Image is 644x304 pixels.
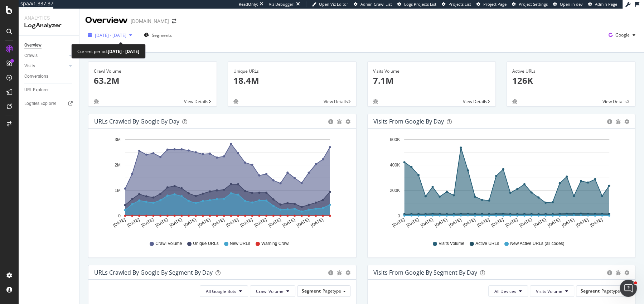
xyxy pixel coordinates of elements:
[476,217,490,228] text: [DATE]
[519,1,548,7] span: Project Settings
[601,288,620,294] span: Pagetype
[616,119,621,124] div: bug
[595,1,617,7] span: Admin Page
[94,74,211,87] p: 63.2M
[118,213,121,218] text: 0
[85,29,135,41] button: [DATE] - [DATE]
[373,99,378,104] div: bug
[267,217,282,228] text: [DATE]
[94,99,99,104] div: bug
[397,1,436,7] a: Logs Projects List
[24,100,56,107] div: Logfiles Explorer
[488,285,528,297] button: All Devices
[360,1,392,7] span: Admin Crawl List
[510,241,564,247] span: New Active URLs (all codes)
[442,1,471,7] a: Projects List
[233,99,238,104] div: bug
[476,1,507,7] a: Project Page
[575,217,589,228] text: [DATE]
[449,1,471,7] span: Projects List
[94,269,213,276] div: URLs Crawled by Google By Segment By Day
[397,213,400,218] text: 0
[200,285,248,297] button: All Google Bots
[328,270,333,275] div: circle-info
[152,32,172,38] span: Segments
[588,1,617,7] a: Admin Page
[233,74,351,87] p: 18.4M
[512,74,630,87] p: 126K
[108,48,139,54] b: [DATE] - [DATE]
[239,217,253,228] text: [DATE]
[448,217,462,228] text: [DATE]
[172,19,176,24] div: arrow-right-arrow-left
[94,134,350,234] svg: A chart.
[24,42,42,49] div: Overview
[256,288,284,294] span: Crawl Volume
[24,21,73,30] div: LogAnalyzer
[373,74,490,87] p: 7.1M
[85,14,128,26] div: Overview
[24,42,74,49] a: Overview
[624,119,629,124] div: gear
[620,280,637,297] iframe: Intercom live chat
[310,217,324,228] text: [DATE]
[512,99,517,104] div: bug
[536,288,562,294] span: Visits Volume
[518,217,533,228] text: [DATE]
[115,137,121,142] text: 3M
[606,29,638,41] button: Google
[141,29,175,41] button: Segments
[512,68,630,74] div: Active URLs
[261,241,289,247] span: Warning Crawl
[253,217,268,228] text: [DATE]
[24,52,67,59] a: Crawls
[530,285,574,297] button: Visits Volume
[373,269,477,276] div: Visits from Google By Segment By Day
[512,1,548,7] a: Project Settings
[616,270,621,275] div: bug
[302,288,321,294] span: Segment
[391,217,406,228] text: [DATE]
[312,1,348,7] a: Open Viz Editor
[115,163,121,168] text: 2M
[131,18,169,25] div: [DOMAIN_NAME]
[389,188,400,193] text: 200K
[94,68,211,74] div: Crawl Volume
[206,288,236,294] span: All Google Bots
[24,62,35,70] div: Visits
[24,73,48,80] div: Conversions
[560,1,583,7] span: Open in dev
[24,14,73,21] div: Analytics
[389,137,400,142] text: 600K
[607,270,612,275] div: circle-info
[405,217,420,228] text: [DATE]
[250,285,295,297] button: Crawl Volume
[547,217,561,228] text: [DATE]
[475,241,499,247] span: Active URLs
[337,119,342,124] div: bug
[24,52,38,59] div: Crawls
[389,163,400,168] text: 400K
[373,118,444,125] div: Visits from Google by day
[225,217,239,228] text: [DATE]
[373,134,630,234] svg: A chart.
[561,217,575,228] text: [DATE]
[24,86,49,94] div: URL Explorer
[24,100,74,107] a: Logfiles Explorer
[193,241,218,247] span: Unique URLs
[24,62,67,70] a: Visits
[155,241,182,247] span: Crawl Volume
[155,217,169,228] text: [DATE]
[24,86,74,94] a: URL Explorer
[184,98,208,105] span: View Details
[296,217,310,228] text: [DATE]
[233,68,351,74] div: Unique URLs
[323,288,341,294] span: Pagetype
[77,47,139,56] div: Current period:
[420,217,434,228] text: [DATE]
[462,217,476,228] text: [DATE]
[269,1,295,7] div: Viz Debugger:
[439,241,464,247] span: Visits Volume
[112,217,126,228] text: [DATE]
